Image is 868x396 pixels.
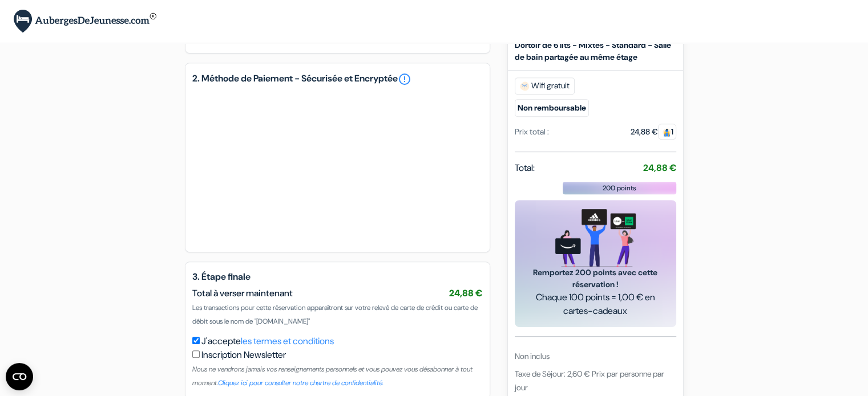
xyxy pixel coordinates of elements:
[515,368,664,392] span: Taxe de Séjour: 2,60 € Prix par personne par jour
[663,128,671,137] img: guest.svg
[201,334,334,348] label: J'accepte
[515,77,575,95] span: Wifi gratuit
[192,303,478,326] span: Les transactions pour cette réservation apparaîtront sur votre relevé de carte de crédit ou carte...
[555,209,636,267] img: gift_card_hero_new.png
[520,81,529,91] img: free_wifi.svg
[192,72,483,86] h5: 2. Méthode de Paiement - Sécurisée et Encryptée
[631,126,676,138] div: 24,88 €
[6,363,33,390] button: Ouvrir le widget CMP
[192,271,483,282] h5: 3. Étape finale
[192,287,293,299] span: Total à verser maintenant
[515,40,671,62] b: Dortoir de 6 lits - Mixtes - Standard - Salle de bain partagée au même étage
[603,183,636,193] span: 200 points
[528,266,663,290] span: Remportez 200 points avec cette réservation !
[515,161,535,175] span: Total:
[658,124,676,140] span: 1
[515,99,589,117] small: Non remboursable
[449,287,483,299] span: 24,88 €
[204,102,471,231] iframe: Cadre de saisie sécurisé pour le paiement
[241,335,334,347] a: les termes et conditions
[515,350,676,362] div: Non inclus
[218,378,383,387] a: Cliquez ici pour consulter notre chartre de confidentialité.
[14,10,156,33] img: AubergesDeJeunesse.com
[643,162,676,174] strong: 24,88 €
[398,72,411,86] a: error_outline
[192,365,473,387] small: Nous ne vendrons jamais vos renseignements personnels et vous pouvez vous désabonner à tout moment.
[528,290,663,317] span: Chaque 100 points = 1,00 € en cartes-cadeaux
[515,126,549,138] div: Prix total :
[201,348,286,362] label: Inscription Newsletter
